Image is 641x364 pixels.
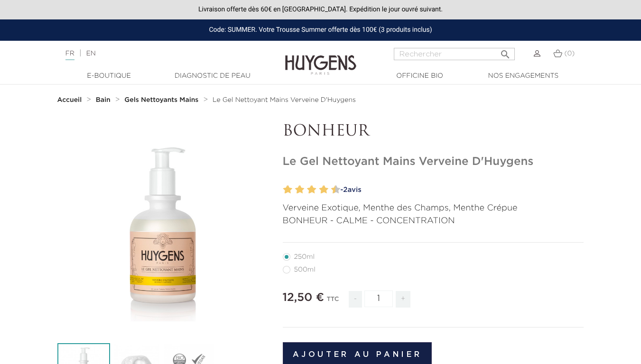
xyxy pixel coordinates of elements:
[305,183,308,197] label: 5
[476,71,571,81] a: Nos engagements
[281,183,285,197] label: 1
[65,50,74,60] a: FR
[372,71,467,81] a: Officine Bio
[343,186,347,193] span: 2
[283,123,584,141] p: BONHEUR
[285,40,356,76] img: Huygens
[283,266,327,273] label: 500ml
[283,155,584,169] h1: Le Gel Nettoyant Mains Verveine D'Huygens
[213,96,356,104] a: Le Gel Nettoyant Mains Verveine D'Huygens
[333,183,340,197] label: 10
[326,289,339,315] div: TTC
[564,50,575,57] span: (0)
[317,183,320,197] label: 7
[61,48,260,59] div: |
[394,48,515,60] input: Rechercher
[57,96,84,104] a: Accueil
[500,46,511,57] i: 
[165,71,260,81] a: Diagnostic de peau
[329,183,333,197] label: 9
[283,292,324,303] span: 12,50 €
[283,215,584,227] p: BONHEUR - CALME - CONCENTRATION
[396,291,411,308] span: +
[364,291,393,307] input: Quantité
[283,253,326,261] label: 250ml
[124,96,201,104] a: Gels Nettoyants Mains
[309,183,316,197] label: 6
[96,97,111,103] strong: Bain
[283,202,584,215] p: Verveine Exotique, Menthe des Champs, Menthe Crépue
[293,183,297,197] label: 3
[321,183,328,197] label: 8
[213,97,356,103] span: Le Gel Nettoyant Mains Verveine D'Huygens
[62,71,157,81] a: E-Boutique
[285,183,292,197] label: 2
[497,45,514,58] button: 
[297,183,304,197] label: 4
[349,291,362,308] span: -
[124,97,198,103] strong: Gels Nettoyants Mains
[96,96,113,104] a: Bain
[337,183,584,197] a: -2avis
[57,97,82,103] strong: Accueil
[86,50,95,57] a: EN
